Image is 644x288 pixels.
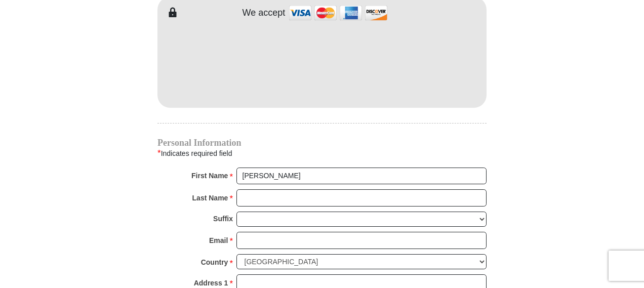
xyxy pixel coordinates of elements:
strong: Suffix [213,212,233,226]
h4: Personal Information [157,139,487,147]
div: Indicates required field [157,147,487,160]
strong: Last Name [192,191,228,205]
img: credit cards accepted [288,2,389,24]
strong: First Name [191,169,228,183]
strong: Country [201,255,228,269]
strong: Email [209,233,228,248]
h4: We accept [243,8,286,19]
